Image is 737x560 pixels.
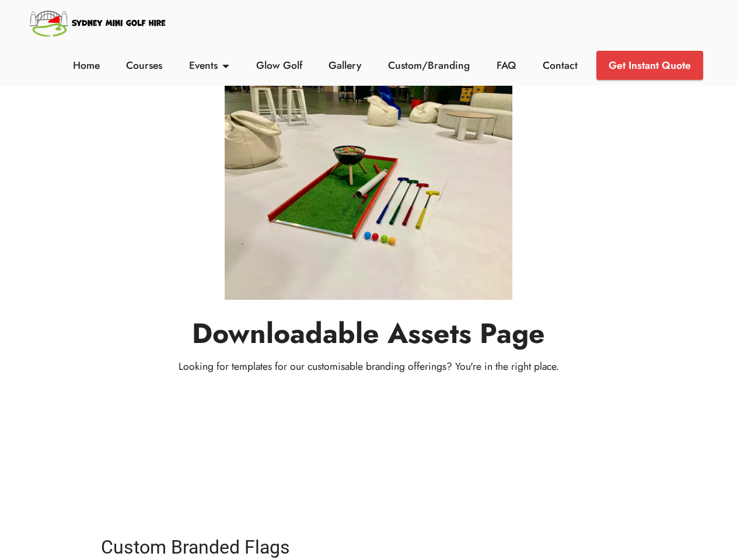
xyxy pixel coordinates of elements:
[69,58,103,73] a: Home
[186,58,233,73] a: Events
[326,58,365,73] a: Gallery
[494,58,519,73] a: FAQ
[192,313,545,353] strong: Downloadable Assets Page
[225,84,513,300] img: Mini Golf Assets
[128,359,609,374] p: Looking for templates for our customisable branding offerings? You're in the right place.
[539,58,581,73] a: Contact
[253,58,305,73] a: Glow Golf
[385,58,473,73] a: Custom/Branding
[596,51,703,80] a: Get Instant Quote
[28,6,169,40] img: Sydney Mini Golf Hire
[123,58,166,73] a: Courses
